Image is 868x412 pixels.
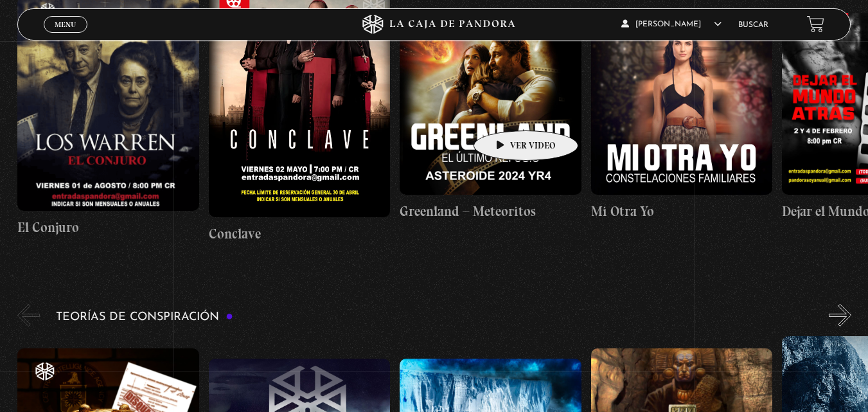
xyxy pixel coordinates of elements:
[400,201,581,222] h4: Greenland – Meteoritos
[829,304,851,327] button: Next
[56,311,233,323] h3: Teorías de Conspiración
[17,304,40,327] button: Previous
[50,31,80,40] span: Cerrar
[55,21,76,28] span: Menu
[738,21,768,29] a: Buscar
[17,217,199,238] h4: El Conjuro
[807,15,824,33] a: View your shopping cart
[209,224,391,244] h4: Conclave
[621,21,722,28] span: [PERSON_NAME]
[591,201,773,222] h4: Mi Otra Yo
